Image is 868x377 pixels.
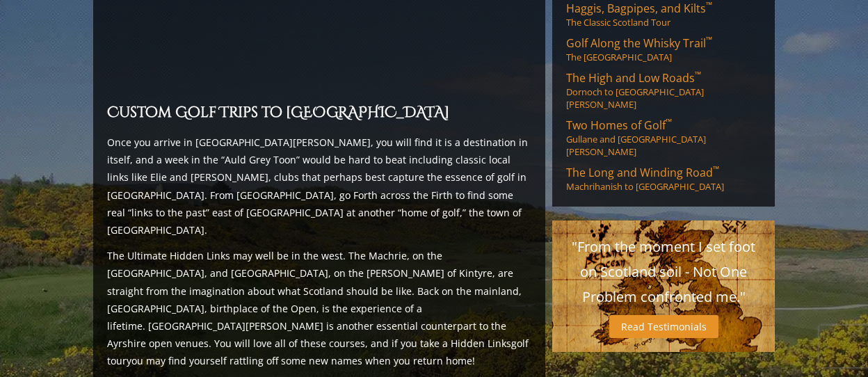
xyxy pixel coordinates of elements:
h2: Custom Golf Trips to [GEOGRAPHIC_DATA] [107,102,531,125]
a: Golf Along the Whisky Trail™The [GEOGRAPHIC_DATA] [566,35,761,63]
p: Once you arrive in [GEOGRAPHIC_DATA][PERSON_NAME], you will find it is a destination in itself, a... [107,134,531,239]
sup: ™ [695,69,701,81]
span: Two Homes of Golf [566,118,672,133]
sup: ™ [666,116,672,128]
a: Haggis, Bagpipes, and Kilts™The Classic Scotland Tour [566,1,761,29]
a: Read Testimonials [609,315,718,338]
span: Golf Along the Whisky Trail [566,35,712,51]
a: The Long and Winding Road™Machrihanish to [GEOGRAPHIC_DATA] [566,165,761,193]
span: Haggis, Bagpipes, and Kilts [566,1,712,16]
span: The High and Low Roads [566,70,701,86]
a: Two Homes of Golf™Gullane and [GEOGRAPHIC_DATA][PERSON_NAME] [566,118,761,158]
sup: ™ [713,163,719,175]
span: The Long and Winding Road [566,165,719,180]
sup: ™ [706,34,712,46]
p: "From the moment I set foot on Scotland soil - Not One Problem confronted me." [566,234,761,310]
p: The Ultimate Hidden Links may well be in the west. The Machrie, on the [GEOGRAPHIC_DATA], and [GE... [107,247,531,369]
a: The High and Low Roads™Dornoch to [GEOGRAPHIC_DATA][PERSON_NAME] [566,70,761,111]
